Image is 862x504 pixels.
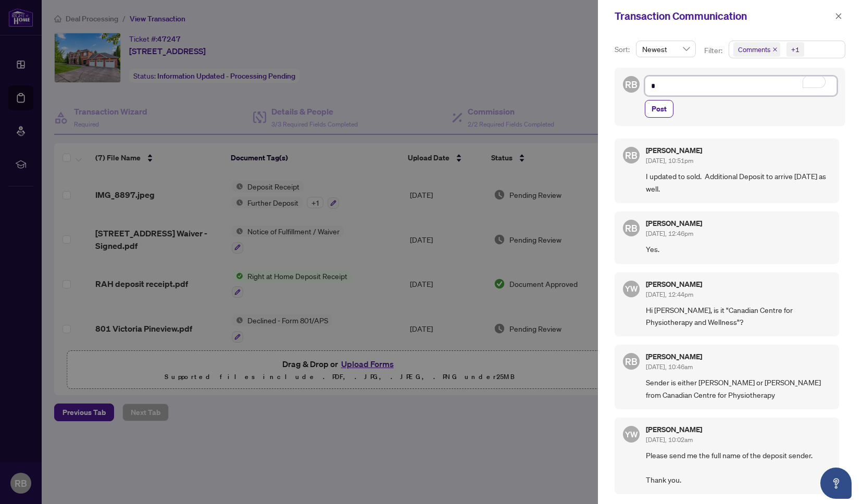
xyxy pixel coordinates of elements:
div: Transaction Communication [615,8,832,24]
span: Hi [PERSON_NAME], is it "Canadian Centre for Physiotherapy and Wellness"? [646,304,831,329]
h5: [PERSON_NAME] [646,147,702,154]
span: [DATE], 10:51pm [646,157,693,165]
span: [DATE], 12:44pm [646,291,693,298]
p: Sort: [615,44,632,55]
p: Filter: [704,45,724,56]
button: Post [645,100,673,118]
h5: [PERSON_NAME] [646,281,702,288]
h5: [PERSON_NAME] [646,426,702,433]
span: Comments [738,44,770,55]
span: Post [652,100,667,117]
div: +1 [791,44,799,55]
span: Newest [642,41,690,57]
span: YW [625,428,638,440]
span: RB [625,354,638,369]
button: Open asap [820,468,852,499]
span: YW [625,282,638,295]
span: RB [625,77,638,92]
h5: [PERSON_NAME] [646,220,702,227]
span: Please send me the full name of the deposit sender. Thank you. [646,449,831,486]
span: Yes. [646,243,831,255]
h5: [PERSON_NAME] [646,353,702,360]
span: RB [625,221,638,235]
span: close [772,47,778,52]
span: Sender is either [PERSON_NAME] or [PERSON_NAME] from Canadian Centre for Physiotherapy [646,376,831,401]
span: I updated to sold. Additional Deposit to arrive [DATE] as well. [646,170,831,195]
span: RB [625,148,638,162]
span: close [835,12,842,20]
textarea: To enrich screen reader interactions, please activate Accessibility in Grammarly extension settings [645,76,837,96]
span: Comments [733,42,780,57]
span: [DATE], 10:46am [646,363,693,371]
span: [DATE], 12:46pm [646,230,693,237]
span: [DATE], 10:02am [646,436,693,444]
